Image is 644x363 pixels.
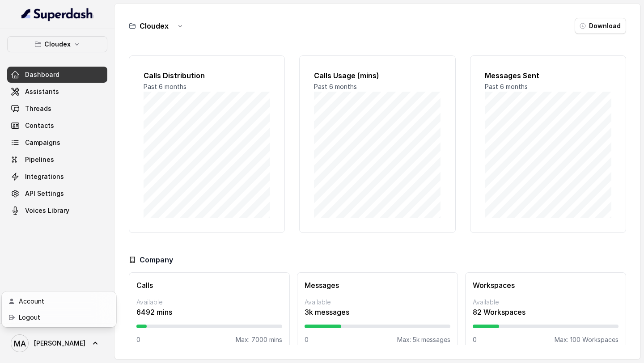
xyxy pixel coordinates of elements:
[14,339,26,348] text: MA
[2,291,116,327] div: [PERSON_NAME]
[19,296,95,307] div: Account
[34,339,85,348] span: [PERSON_NAME]
[7,331,107,356] a: [PERSON_NAME]
[19,312,95,323] div: Logout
